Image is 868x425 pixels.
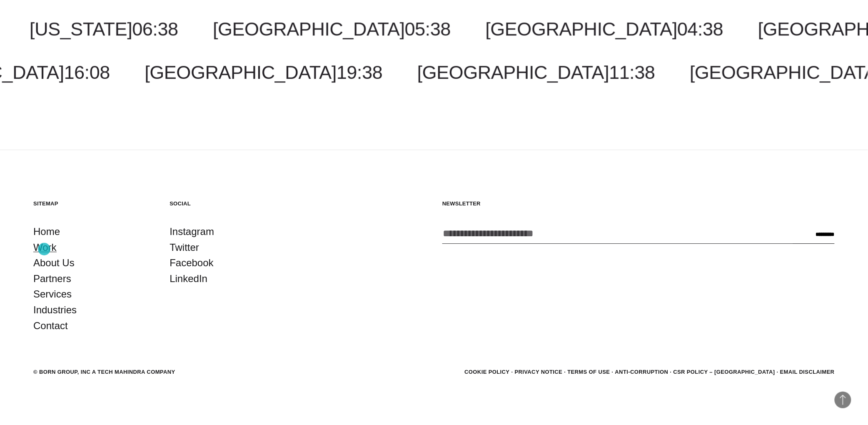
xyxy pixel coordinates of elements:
[615,369,668,375] a: Anti-Corruption
[515,369,563,375] a: Privacy Notice
[33,224,60,240] a: Home
[405,18,451,40] span: 05:38
[780,369,835,375] a: Email Disclaimer
[33,302,77,318] a: Industries
[33,200,153,207] h5: Sitemap
[170,271,207,287] a: LinkedIn
[145,62,382,83] a: [GEOGRAPHIC_DATA]19:38
[170,240,199,255] a: Twitter
[337,62,382,83] span: 19:38
[835,392,851,408] button: Back to Top
[33,286,72,302] a: Services
[170,255,213,271] a: Facebook
[33,240,57,255] a: Work
[442,200,835,207] h5: Newsletter
[33,271,71,287] a: Partners
[30,18,178,40] a: [US_STATE]06:38
[677,18,723,40] span: 04:38
[213,18,451,40] a: [GEOGRAPHIC_DATA]05:38
[464,369,509,375] a: Cookie Policy
[64,62,110,83] span: 16:08
[609,62,655,83] span: 11:38
[170,200,289,207] h5: Social
[486,18,723,40] a: [GEOGRAPHIC_DATA]04:38
[568,369,610,375] a: Terms of Use
[33,255,75,271] a: About Us
[33,318,68,334] a: Contact
[33,368,175,376] div: © BORN GROUP, INC A Tech Mahindra Company
[417,62,655,83] a: [GEOGRAPHIC_DATA]11:38
[132,18,178,40] span: 06:38
[673,369,775,375] a: CSR POLICY – [GEOGRAPHIC_DATA]
[170,224,214,240] a: Instagram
